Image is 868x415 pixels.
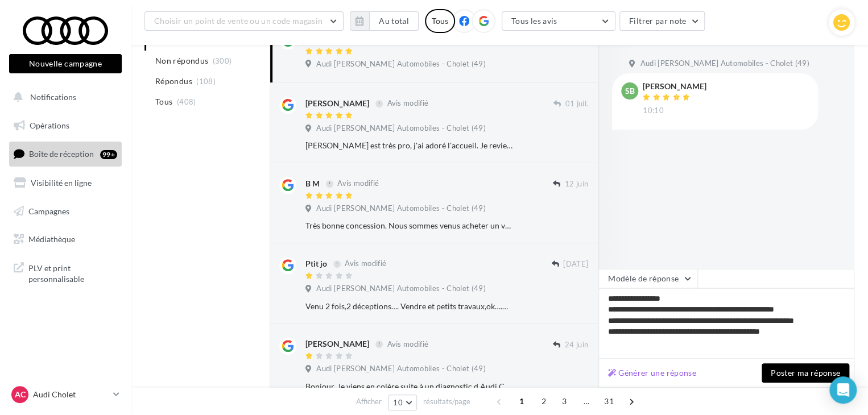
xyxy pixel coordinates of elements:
span: Audi [PERSON_NAME] Automobiles - Cholet (49) [640,59,809,69]
span: [DATE] [563,259,588,269]
span: AC [15,389,26,400]
span: (108) [196,77,216,86]
a: Visibilité en ligne [7,171,124,195]
span: Avis modifié [387,339,428,348]
span: Avis modifié [387,99,428,108]
p: Audi Cholet [33,389,109,400]
button: Filtrer par note [619,11,705,31]
a: Boîte de réception99+ [7,142,124,166]
span: Visibilité en ligne [31,178,92,188]
span: 1 [512,392,531,410]
span: résultats/page [423,396,470,407]
span: Audi [PERSON_NAME] Automobiles - Cholet (49) [316,59,485,69]
div: Ptit jo [305,258,327,269]
span: Tous les avis [511,16,557,26]
span: Audi [PERSON_NAME] Automobiles - Cholet (49) [316,364,485,374]
span: Afficher [356,396,382,407]
div: [PERSON_NAME] [305,338,369,350]
button: Générer une réponse [604,366,701,380]
span: Avis modifié [337,179,379,188]
span: Sb [625,85,635,97]
span: ... [577,392,596,410]
a: Campagnes [7,200,124,223]
span: 01 juil. [565,99,588,109]
div: [PERSON_NAME] [305,98,369,109]
a: Opérations [7,114,124,138]
button: 10 [388,395,417,410]
button: Tous les avis [502,11,615,31]
div: [PERSON_NAME] est très pro, j'ai adoré l'accueil. Je reviendrai avec plaisir. [305,140,514,151]
a: AC Audi Cholet [9,384,122,405]
div: [PERSON_NAME] [643,82,706,90]
div: Très bonne concession. Nous sommes venus acheter un véhicule et nous avons été parfaitement conse... [305,220,514,231]
span: (408) [177,97,196,106]
span: Boîte de réception [29,149,94,159]
button: Au total [369,11,419,31]
span: 10 [393,398,403,407]
span: Audi [PERSON_NAME] Automobiles - Cholet (49) [316,204,485,214]
button: Nouvelle campagne [9,54,122,73]
div: Tous [425,9,455,33]
a: Médiathèque [7,227,124,251]
a: PLV et print personnalisable [7,256,124,289]
span: Répondus [155,76,192,87]
span: 31 [600,392,618,410]
span: Opérations [30,121,69,130]
div: Bonjour, Je viens en colère suite à un diagnostic d Audi Cholet. J’avais un voyant moteur qui fai... [305,381,514,392]
button: Notifications [7,85,119,109]
div: 99+ [100,150,117,159]
span: Campagnes [28,206,69,215]
span: Notifications [30,92,76,102]
span: 12 juin [565,179,588,189]
span: Avis modifié [345,259,386,268]
span: Audi [PERSON_NAME] Automobiles - Cholet (49) [316,123,485,134]
span: 10:10 [643,106,664,116]
span: Médiathèque [28,234,75,244]
button: Au total [350,11,419,31]
span: Audi [PERSON_NAME] Automobiles - Cholet (49) [316,284,485,294]
button: Choisir un point de vente ou un code magasin [144,11,344,31]
button: Modèle de réponse [598,269,697,288]
div: B M [305,178,320,189]
div: Open Intercom Messenger [829,376,857,404]
span: (300) [213,56,232,65]
button: Poster ma réponse [762,363,849,383]
span: 3 [555,392,573,410]
span: Tous [155,96,172,107]
span: PLV et print personnalisable [28,260,117,285]
span: Choisir un point de vente ou un code magasin [154,16,323,26]
span: 24 juin [565,340,588,350]
span: Non répondus [155,55,208,67]
div: Venu 2 fois,2 déceptions…. Vendre et petits travaux,ok….mais pour quelque chose d’un peu plus com... [305,301,514,312]
span: 2 [535,392,553,410]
